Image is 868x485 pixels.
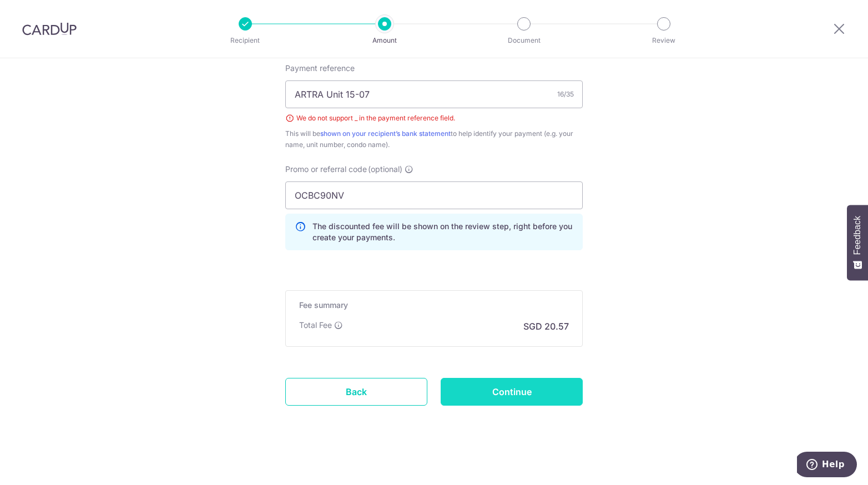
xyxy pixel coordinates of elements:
[285,113,583,124] div: We do not support _ in the payment reference field.
[285,164,367,175] span: Promo or referral code
[344,35,426,46] p: Amount
[299,300,569,311] h5: Fee summary
[623,35,705,46] p: Review
[852,216,862,255] span: Feedback
[312,221,573,243] p: The discounted fee will be shown on the review step, right before you create your payments.
[441,378,583,406] input: Continue
[285,378,427,406] a: Back
[285,63,355,74] span: Payment reference
[285,128,583,150] div: This will be to help identify your payment (e.g. your name, unit number, condo name).
[557,89,574,100] div: 16/35
[847,205,868,280] button: Feedback - Show survey
[204,35,286,46] p: Recipient
[22,22,77,36] img: CardUp
[299,320,332,331] p: Total Fee
[523,320,569,333] p: SGD 20.57
[320,129,451,138] a: shown on your recipient’s bank statement
[483,35,565,46] p: Document
[797,452,857,479] iframe: Opens a widget where you can find more information
[368,164,402,175] span: (optional)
